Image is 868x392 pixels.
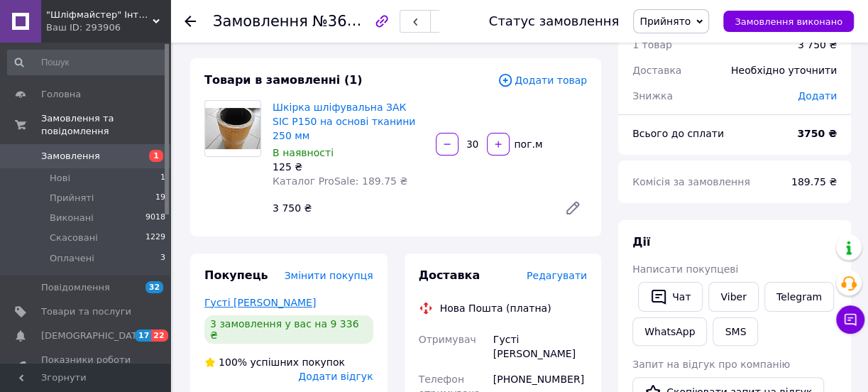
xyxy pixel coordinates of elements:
[50,212,94,224] span: Виконані
[764,282,834,312] a: Telegram
[285,270,373,281] span: Змінити покупця
[50,172,70,185] span: Нові
[511,137,544,151] div: пог.м
[155,192,165,205] span: 19
[490,327,590,366] div: Густі [PERSON_NAME]
[204,315,373,344] div: 3 замовлення у вас на 9 336 ₴
[204,73,363,87] span: Товари в замовленні (1)
[632,65,681,76] span: Доставка
[735,16,842,27] span: Замовлення виконано
[151,330,167,342] span: 22
[632,128,724,139] span: Всього до сплати
[204,268,268,282] span: Покупець
[41,88,81,101] span: Головна
[185,14,196,28] div: Повернутися назад
[204,297,316,308] a: Густі [PERSON_NAME]
[160,252,165,265] span: 3
[205,108,260,150] img: Шкірка шліфувальна ЗАК SIC Р150 на основі тканини 250 мм
[527,270,587,281] span: Редагувати
[713,317,758,346] button: SMS
[50,232,98,244] span: Скасовані
[41,354,131,379] span: Показники роботи компанії
[498,72,587,88] span: Додати товар
[723,55,845,86] div: Необхідно уточнити
[273,147,334,158] span: В наявності
[639,16,691,27] span: Прийнято
[632,359,790,370] span: Запит на відгук про компанію
[50,252,94,265] span: Оплачені
[791,176,837,187] span: 189.75 ₴
[145,281,163,293] span: 32
[632,317,707,346] a: WhatsApp
[632,235,650,249] span: Дії
[273,160,424,174] div: 125 ₴
[273,102,415,141] a: Шкірка шліфувальна ЗАК SIC Р150 на основі тканини 250 мм
[419,268,480,282] span: Доставка
[419,334,476,345] span: Отримувач
[145,212,165,224] span: 9018
[7,50,167,75] input: Пошук
[46,9,153,21] span: "Шліфмайстер" Інтернет-магазин
[638,282,703,312] button: Чат
[436,301,555,315] div: Нова Пошта (платна)
[267,198,553,218] div: 3 750 ₴
[559,194,587,222] a: Редагувати
[797,128,837,139] b: 3750 ₴
[798,90,837,102] span: Додати
[213,13,308,30] span: Замовлення
[298,371,373,382] span: Додати відгук
[204,355,345,369] div: успішних покупок
[632,90,673,102] span: Знижка
[41,150,100,163] span: Замовлення
[41,305,131,318] span: Товари та послуги
[489,14,620,28] div: Статус замовлення
[135,330,151,342] span: 17
[723,11,854,32] button: Замовлення виконано
[836,305,864,334] button: Чат з покупцем
[219,356,247,368] span: 100%
[708,282,758,312] a: Viber
[160,172,165,185] span: 1
[149,150,163,162] span: 1
[41,281,110,294] span: Повідомлення
[632,263,738,275] span: Написати покупцеві
[632,176,750,187] span: Комісія за замовлення
[632,39,672,50] span: 1 товар
[41,330,146,342] span: [DEMOGRAPHIC_DATA]
[46,21,170,34] div: Ваш ID: 293906
[41,112,170,138] span: Замовлення та повідомлення
[50,192,94,205] span: Прийняті
[145,232,165,244] span: 1229
[798,38,837,52] div: 3 750 ₴
[312,12,413,30] span: №361565728
[273,175,407,187] span: Каталог ProSale: 189.75 ₴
